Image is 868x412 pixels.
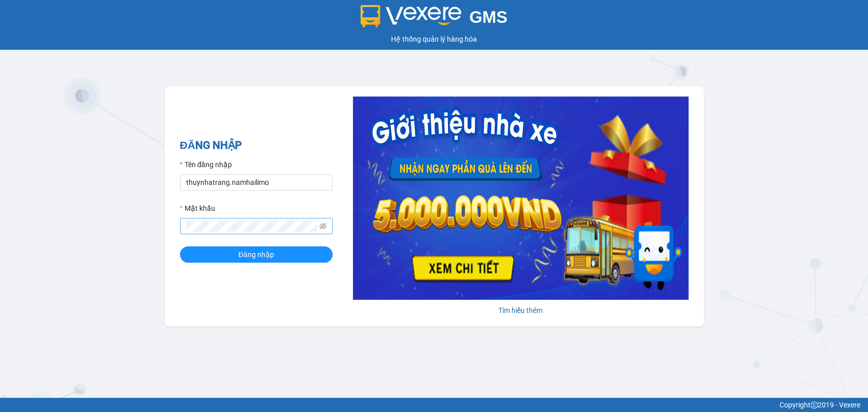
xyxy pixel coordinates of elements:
a: GMS [361,15,507,23]
img: banner-0 [353,97,689,300]
img: logo 2 [361,5,461,27]
button: Đăng nhập [180,246,333,263]
h2: ĐĂNG NHẬP [180,137,333,154]
div: Hệ thống quản lý hàng hóa [3,34,865,45]
div: Copyright 2019 - Vexere [8,399,860,410]
input: Tên đăng nhập [180,174,333,191]
span: GMS [469,8,507,26]
label: Tên đăng nhập [180,159,232,170]
input: Mật khẩu [186,220,317,232]
span: copyright [811,401,818,408]
span: Đăng nhập [238,249,274,260]
label: Mật khẩu [180,203,215,214]
div: Tìm hiểu thêm [353,305,689,316]
span: eye-invisible [319,223,326,230]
